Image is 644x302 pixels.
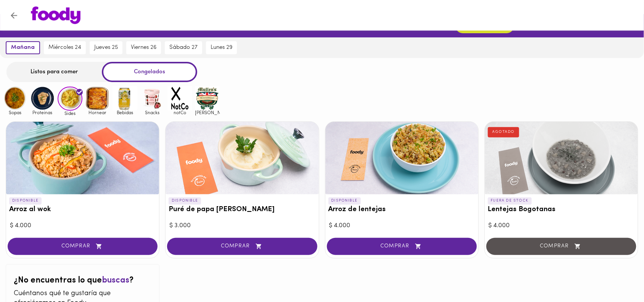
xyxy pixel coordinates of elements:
span: sábado 27 [169,44,198,51]
p: FUERA DE STOCK [488,197,532,204]
p: DISPONIBLE [328,197,361,204]
div: $ 4.000 [489,221,634,230]
div: $ 4.000 [10,221,155,230]
button: COMPRAR [167,238,317,255]
div: Arroz al wok [6,122,159,194]
div: Puré de papa blanca [166,122,319,194]
h3: Lentejas Bogotanas [488,206,635,214]
div: Lentejas Bogotanas [485,122,638,194]
button: lunes 29 [206,41,237,54]
img: logo.png [31,6,80,24]
span: notCo [167,110,192,115]
span: Sopas [3,110,27,115]
h2: ¿No encuentras lo que ? [14,276,151,285]
div: $ 4.000 [329,221,475,230]
span: COMPRAR [336,243,467,250]
span: Snacks [140,110,165,115]
span: buscas [102,276,129,285]
button: viernes 26 [126,41,161,54]
span: [PERSON_NAME] [195,110,220,115]
img: Sopas [3,86,27,111]
img: Snacks [140,86,165,111]
span: viernes 26 [131,44,156,51]
span: COMPRAR [177,243,308,250]
span: Sides [58,111,82,116]
h3: Arroz al wok [9,206,156,214]
button: jueves 25 [90,41,122,54]
img: Hornear [85,86,110,111]
span: Hornear [85,110,110,115]
iframe: Messagebird Livechat Widget [600,258,636,294]
h3: Puré de papa [PERSON_NAME] [169,206,316,214]
button: COMPRAR [327,238,477,255]
div: Listos para comer [6,62,102,82]
button: COMPRAR [8,238,158,255]
button: Volver [5,6,23,25]
img: Sides [58,87,82,111]
span: Proteinas [30,110,55,115]
span: mañana [11,44,35,51]
div: $ 3.000 [169,221,315,230]
div: Congelados [102,62,197,82]
img: notCo [167,86,192,111]
div: Arroz de lentejas [325,122,478,194]
h3: Arroz de lentejas [328,206,475,214]
span: Bebidas [113,110,137,115]
p: DISPONIBLE [9,197,42,204]
img: Proteinas [30,86,55,111]
span: jueves 25 [94,44,118,51]
p: DISPONIBLE [169,197,201,204]
div: AGOTADO [488,127,520,137]
img: mullens [195,86,220,111]
button: miércoles 24 [44,41,86,54]
button: sábado 27 [165,41,202,54]
span: COMPRAR [17,243,148,250]
span: miércoles 24 [48,44,81,51]
img: Bebidas [113,86,137,111]
button: mañana [6,41,40,54]
span: lunes 29 [211,44,232,51]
